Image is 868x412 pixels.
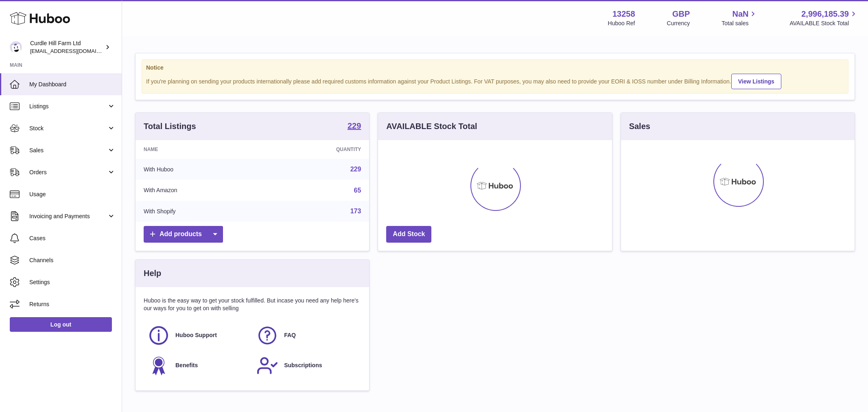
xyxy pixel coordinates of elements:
[284,362,322,369] span: Subscriptions
[148,324,248,346] a: Huboo Support
[29,256,116,264] span: Channels
[284,331,296,339] span: FAQ
[29,300,116,308] span: Returns
[136,140,263,159] th: Name
[348,122,361,130] strong: 229
[136,180,263,201] td: With Amazon
[136,159,263,180] td: With Huboo
[10,317,112,332] a: Log out
[136,201,263,222] td: With Shopify
[789,20,858,27] span: AVAILABLE Stock Total
[672,9,690,20] strong: GBP
[29,234,116,242] span: Cases
[608,20,635,27] div: Huboo Ref
[386,121,477,132] h3: AVAILABLE Stock Total
[612,9,635,20] strong: 13258
[256,324,357,346] a: FAQ
[29,125,107,132] span: Stock
[146,64,844,72] strong: Notice
[29,169,107,176] span: Orders
[29,191,116,198] span: Usage
[629,121,650,132] h3: Sales
[354,187,361,194] a: 65
[175,362,198,369] span: Benefits
[175,331,217,339] span: Huboo Support
[144,268,161,279] h3: Help
[146,72,844,89] div: If you're planning on sending your products internationally please add required customs informati...
[29,81,116,88] span: My Dashboard
[30,48,120,54] span: [EMAIL_ADDRESS][DOMAIN_NAME]
[722,9,758,27] a: NaN Total sales
[386,226,431,243] a: Add Stock
[144,297,361,312] p: Huboo is the easy way to get your stock fulfilled. But incase you need any help here's our ways f...
[348,122,361,131] a: 229
[144,226,223,243] a: Add products
[148,355,248,377] a: Benefits
[30,39,103,55] div: Curdle Hill Farm Ltd
[350,166,361,173] a: 229
[263,140,369,159] th: Quantity
[667,20,690,27] div: Currency
[350,208,361,215] a: 173
[731,74,781,89] a: View Listings
[144,121,196,132] h3: Total Listings
[29,278,116,286] span: Settings
[29,213,107,220] span: Invoicing and Payments
[801,9,849,20] span: 2,996,185.39
[29,103,107,110] span: Listings
[732,9,748,20] span: NaN
[722,20,758,27] span: Total sales
[10,41,22,53] img: internalAdmin-13258@internal.huboo.com
[256,355,357,377] a: Subscriptions
[789,9,858,27] a: 2,996,185.39 AVAILABLE Stock Total
[29,147,107,154] span: Sales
